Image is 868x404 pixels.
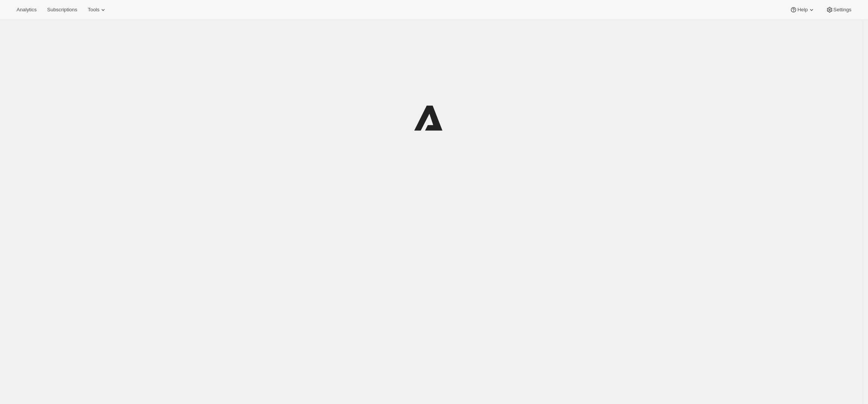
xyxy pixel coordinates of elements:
span: Subscriptions [47,7,77,13]
button: Help [785,5,819,15]
button: Analytics [12,5,41,15]
span: Tools [88,7,99,13]
button: Tools [83,5,111,15]
button: Settings [821,5,856,15]
span: Analytics [17,7,36,13]
span: Settings [833,7,851,13]
span: Help [797,7,807,13]
button: Subscriptions [43,5,82,15]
